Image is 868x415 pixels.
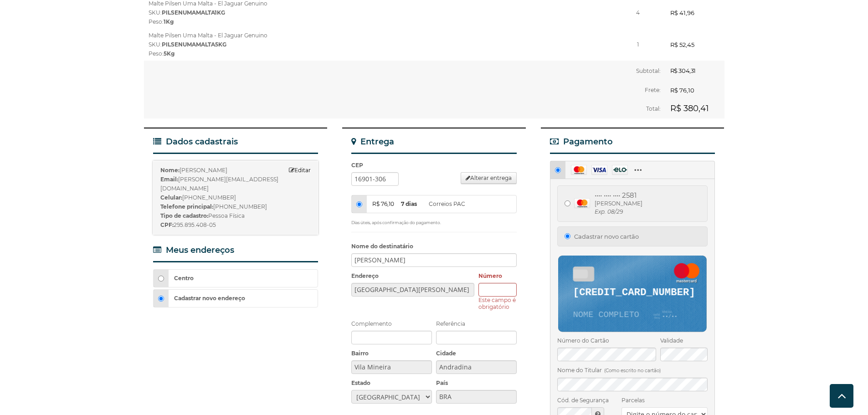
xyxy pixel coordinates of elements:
small: (Como escrito no cartão) [604,368,661,374]
span: Total: [646,105,661,112]
strong: PILSENUMAMALTA1KG [162,9,225,16]
span: Peso: [149,18,174,25]
strong: R$ 41,96 [670,8,724,17]
a: Editar [284,166,311,175]
span: Correios PAC [429,200,465,207]
div: Nome Completo [573,311,654,319]
strong: Telefone principal: [160,203,213,210]
strong: R$ 76,10 [670,87,694,94]
span: SKU: [149,41,226,48]
label: Complemento [351,319,432,328]
strong: Email: [160,176,178,183]
label: País [436,379,517,388]
li: [PERSON_NAME] [160,166,311,175]
span: Cadastrar novo cartão [574,232,639,241]
label: Estado [351,379,432,388]
li: [PHONE_NUMBER] [160,193,311,202]
strong: R$ 380,41 [670,103,709,113]
i: Elo [612,165,628,175]
li: 295.895.408-05 [160,220,311,230]
legend: Dados cadastrais [153,138,318,154]
li: [PHONE_NUMBER] [160,202,311,211]
strong: Cadastrar novo endereço [174,295,245,302]
strong: 5Kg [164,50,175,57]
strong: PILSENUMAMALTA5KG [162,41,226,48]
div: 1 [620,40,656,49]
input: Centro [158,276,164,282]
label: Cidade [436,349,517,358]
label: Cód. de Segurança [557,396,618,405]
div: ••/•• [662,310,692,319]
legend: Meus endereços [153,246,318,262]
strong: R$ 304,31 [670,67,696,74]
legend: Entrega [351,138,517,154]
strong: Nome: [160,167,180,174]
div: Malte Pilsen Uma Malta - El Jaguar Genuino [149,31,611,58]
li: Pessoa Física [160,211,311,220]
span: Peso: [149,50,175,57]
div: [CREDIT_CARD_NUMBER] [573,287,692,297]
span: Frete: [645,87,661,93]
strong: CPF: [160,221,174,228]
li: [PERSON_NAME][EMAIL_ADDRESS][DOMAIN_NAME] [160,175,311,193]
label: Validade [660,336,708,345]
div: 4 [620,8,656,17]
b: 7 dias [401,195,424,213]
input: R$ 76,107 diasCorreios PAC [356,201,362,207]
span: [PERSON_NAME] [595,200,642,208]
strong: Tipo de cadastro: [160,212,208,219]
span: SKU: [149,9,225,16]
input: Cadastrar novo endereço [158,296,164,302]
label: CEP [351,161,517,170]
strong: 1Kg [164,18,174,25]
input: Cadastrar novo cartão [565,233,570,239]
label: Número [478,272,517,281]
span: R$ 76,10 [372,195,395,213]
span: •••• •••• •••• 2581 [595,191,642,200]
label: Nome do destinatário [351,242,517,251]
a: Alterar entrega [461,172,517,184]
i: Outros [632,165,648,175]
span: Subtotal: [636,67,661,74]
strong: Centro [174,275,194,282]
label: Nome do Titular [557,366,708,375]
label: Bairro [351,349,432,358]
input: •••• •••• •••• 2581 [PERSON_NAME] Exp. 08/29 [565,200,570,206]
legend: Pagamento [550,138,715,154]
p: Dias úteis, após confirmação do pagamento. [351,220,517,225]
label: Referência [436,319,517,328]
label: Endereço [351,272,474,281]
label: Parcelas [621,396,708,405]
strong: R$ 52,45 [670,40,724,49]
p: Este campo é obrigatório [478,297,517,310]
i: Mastercard [571,165,587,175]
strong: Celular: [160,194,182,201]
label: Número do Cartão [557,336,657,345]
i: Visa [591,165,607,175]
span: Exp. 08/29 [595,208,642,216]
